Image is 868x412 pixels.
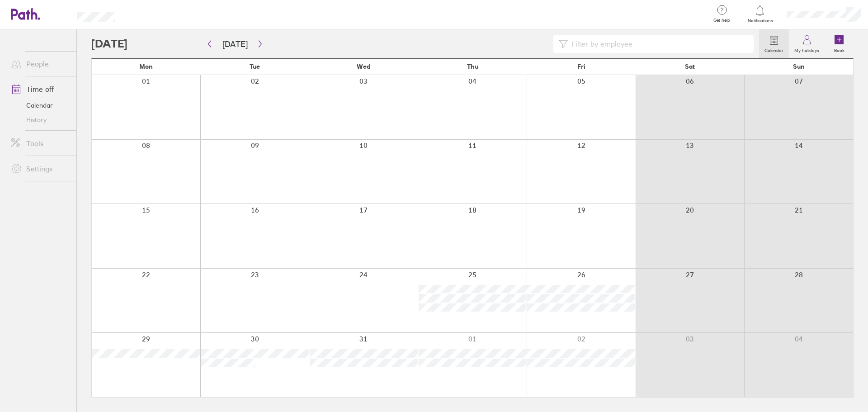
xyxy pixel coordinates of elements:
[759,29,789,58] a: Calendar
[4,134,76,152] a: Tools
[759,45,789,53] label: Calendar
[357,63,370,70] span: Wed
[793,63,805,70] span: Sun
[4,98,76,113] a: Calendar
[789,45,825,53] label: My holidays
[825,29,854,58] a: Book
[4,80,76,98] a: Time off
[745,18,775,24] span: Notifications
[745,5,775,24] a: Notifications
[4,55,76,73] a: People
[4,113,76,127] a: History
[685,63,695,70] span: Sat
[250,63,260,70] span: Tue
[139,63,153,70] span: Mon
[568,35,748,52] input: Filter by employee
[577,63,585,70] span: Fri
[4,160,76,178] a: Settings
[829,45,850,53] label: Book
[707,18,736,23] span: Get help
[215,37,255,52] button: [DATE]
[467,63,478,70] span: Thu
[789,29,825,58] a: My holidays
